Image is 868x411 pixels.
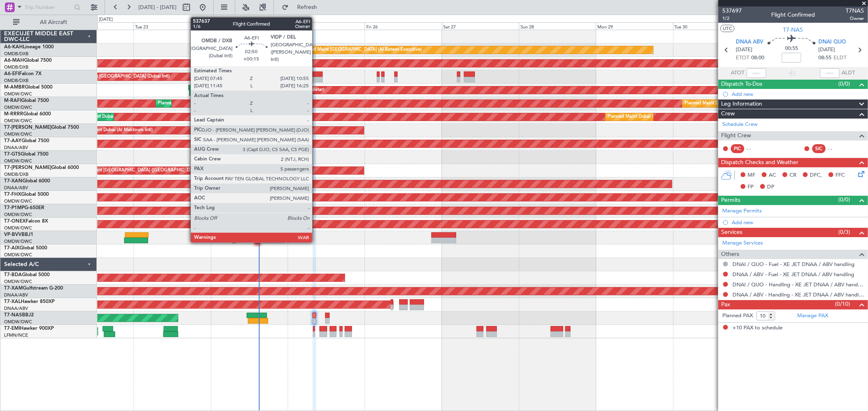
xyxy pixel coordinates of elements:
span: DFC, [810,171,822,180]
input: Trip Number [25,1,72,13]
a: T7-GTSGlobal 7500 [4,152,48,157]
a: OMDW/DWC [4,252,32,258]
a: M-RRRRGlobal 6000 [4,112,51,117]
div: Planned Maint Dubai (Al Maktoum Intl) [158,97,238,110]
a: LFMN/NCE [4,332,28,338]
div: - - [828,145,846,152]
span: [DATE] - [DATE] [138,4,177,11]
div: Mon 29 [596,22,673,30]
a: T7-EMIHawker 900XP [4,326,54,331]
span: Crew [721,109,735,119]
span: DNAA ABV [736,38,764,46]
span: FFC [835,171,845,180]
a: VP-BVVBBJ1 [4,232,33,237]
span: [DATE] [818,46,835,54]
a: DNAA/ABV [4,145,28,151]
span: Refresh [290,4,324,10]
div: Planned Maint Dubai (Al Maktoum Intl) [684,97,765,110]
a: T7-NASBBJ2 [4,313,34,318]
span: Pax [721,300,730,309]
a: Schedule Crew [722,121,758,129]
span: T7-P1MP [4,205,24,210]
span: (0/3) [839,228,851,236]
span: AC [769,171,776,180]
span: Others [721,250,739,259]
span: A6-KAH [4,45,23,50]
a: OMDW/DWC [4,319,32,325]
a: DNAA/ABV [4,185,28,191]
span: ETOT [736,54,750,62]
div: Thu 25 [288,22,365,30]
a: OMDW/DWC [4,279,32,285]
a: DNAA / ABV - Fuel - XE JET DNAA / ABV handling [732,271,854,278]
span: (0/10) [835,300,851,308]
div: Flight Confirmed [771,11,815,19]
span: ALDT [842,69,855,77]
span: VP-BVV [4,232,22,237]
span: Permits [721,196,740,205]
input: --:-- [747,68,766,78]
span: DP [767,183,774,191]
a: T7-XAMGulfstream G-200 [4,286,63,291]
span: T7-XAN [4,179,22,184]
a: DNAI / QUO - Handling - XE JET DNAA / ABV handling [732,281,864,288]
span: M-RRRR [4,112,23,117]
div: Fri 26 [365,22,442,30]
span: DNAI QUO [818,38,846,46]
a: M-RAFIGlobal 7500 [4,98,49,103]
a: T7-FHXGlobal 5000 [4,192,49,197]
a: T7-AAYGlobal 7500 [4,138,49,143]
span: M-AMBR [4,85,25,90]
a: T7-[PERSON_NAME]Global 6000 [4,165,79,170]
div: - - [746,145,765,152]
span: T7-GTS [4,152,21,157]
div: Wed 24 [211,22,288,30]
a: A6-KAHLineage 1000 [4,45,54,50]
div: Planned Maint Dubai (Al Maktoum Intl) [72,124,153,136]
span: Services [721,228,742,237]
a: OMDW/DWC [4,118,32,124]
a: T7-BDAGlobal 5000 [4,273,50,277]
span: T7-XAM [4,286,23,291]
div: Planned Maint [GEOGRAPHIC_DATA] (Al Bateen Executive) [300,44,422,56]
a: OMDW/DWC [4,104,32,110]
a: OMDW/DWC [4,198,32,204]
div: Sun 28 [519,22,596,30]
span: T7-ONEX [4,219,26,224]
span: 00:55 [785,45,798,53]
a: OMDB/DXB [4,171,28,177]
a: OMDW/DWC [4,131,32,137]
span: M-RAFI [4,98,21,103]
button: Refresh [278,1,327,14]
a: M-AMBRGlobal 5000 [4,85,52,90]
span: All Aircraft [21,19,86,25]
span: T7-FHX [4,192,21,197]
label: Planned PAX [722,312,753,320]
span: Flight Crew [721,131,751,141]
button: UTC [720,25,735,32]
span: Dispatch To-Dos [721,80,762,89]
div: Planned Maint [GEOGRAPHIC_DATA] (Seletar) [229,84,324,96]
div: AOG Maint [GEOGRAPHIC_DATA] (Dubai Intl) [74,71,170,83]
a: OMDB/DXB [4,78,28,84]
span: 1/2 [722,15,742,22]
a: T7-[PERSON_NAME]Global 7500 [4,125,79,130]
button: All Aircraft [9,16,88,29]
a: A6-EFIFalcon 7X [4,71,42,76]
a: OMDW/DWC [4,212,32,218]
span: (0/0) [839,195,851,204]
span: T7-[PERSON_NAME] [4,165,51,170]
div: Planned Maint [GEOGRAPHIC_DATA] ([GEOGRAPHIC_DATA] Intl) [72,164,208,177]
span: A6-EFI [4,71,19,76]
a: T7-P1MPG-650ER [4,205,44,210]
div: Planned Maint Dubai (Al Maktoum Intl) [608,111,688,123]
a: T7-XANGlobal 6000 [4,179,50,184]
div: Add new [732,91,864,97]
div: Tue 30 [673,22,750,30]
a: OMDW/DWC [4,238,32,244]
span: T7-EMI [4,326,20,331]
span: +10 PAX to schedule [732,324,783,332]
div: Add new [732,219,864,226]
a: Manage Services [722,239,763,247]
span: ATOT [731,69,745,77]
